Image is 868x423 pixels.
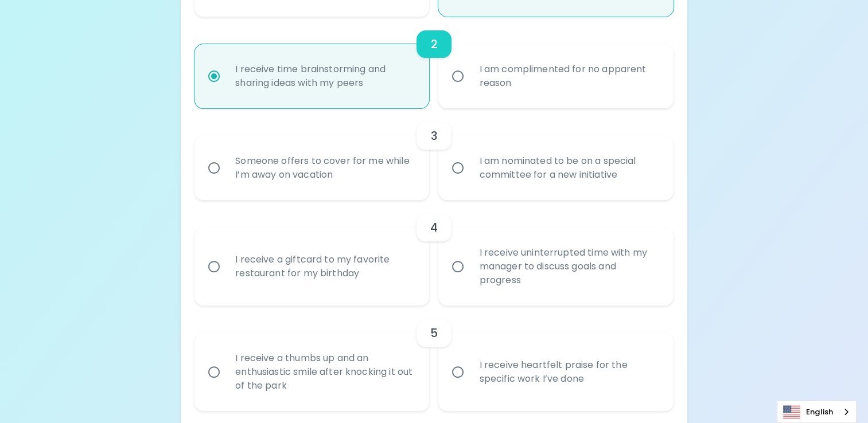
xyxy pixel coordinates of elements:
div: Someone offers to cover for me while I’m away on vacation [226,140,423,195]
h6: 4 [430,218,438,237]
div: I receive heartfelt praise for the specific work I’ve done [470,344,667,399]
div: choice-group-check [194,108,674,200]
div: I am nominated to be on a special committee for a new initiative [470,140,667,195]
div: choice-group-check [194,305,674,411]
div: Language [777,401,857,423]
div: I am complimented for no apparent reason [470,49,667,104]
div: choice-group-check [194,200,674,305]
div: I receive a thumbs up and an enthusiastic smile after knocking it out of the park [226,338,423,406]
h6: 2 [430,35,437,53]
div: I receive time brainstorming and sharing ideas with my peers [226,49,423,104]
div: I receive a giftcard to my favorite restaurant for my birthday [226,239,423,294]
aside: Language selected: English [777,401,857,423]
h6: 3 [430,127,437,145]
a: English [777,401,856,422]
div: I receive uninterrupted time with my manager to discuss goals and progress [470,232,667,301]
h6: 5 [430,324,438,342]
div: choice-group-check [194,17,674,108]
